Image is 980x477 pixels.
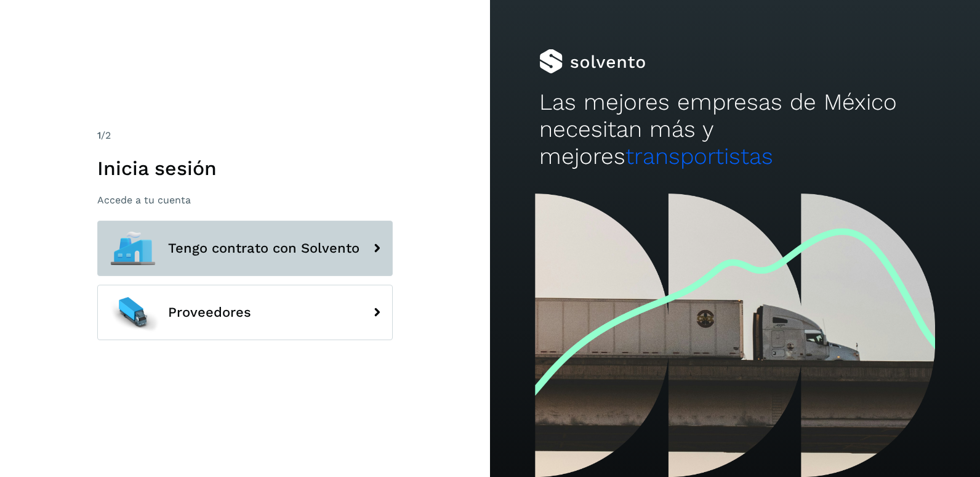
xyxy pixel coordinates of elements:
button: Tengo contrato con Solvento [97,221,393,276]
h2: Las mejores empresas de México necesitan más y mejores [539,89,931,171]
span: Tengo contrato con Solvento [168,241,359,256]
h1: Inicia sesión [97,157,393,180]
p: Accede a tu cuenta [97,194,393,206]
div: /2 [97,128,393,143]
button: Proveedores [97,285,393,340]
span: Proveedores [168,305,251,320]
span: 1 [97,129,101,141]
span: transportistas [625,143,773,169]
